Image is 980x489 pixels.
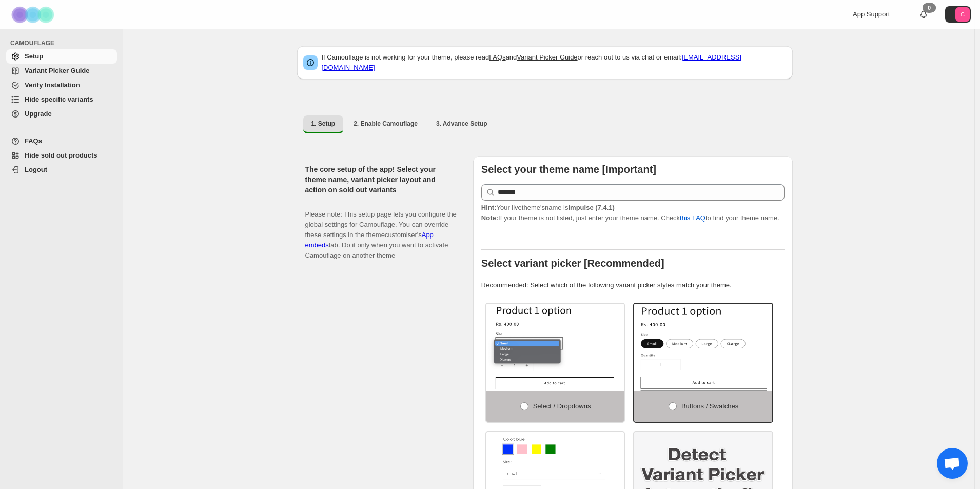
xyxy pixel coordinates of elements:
span: Variant Picker Guide [25,67,89,74]
p: If your theme is not listed, just enter your theme name. Check to find your theme name. [481,203,785,223]
span: Upgrade [25,110,52,118]
p: If Camouflage is not working for your theme, please read and or reach out to us via chat or email: [322,52,787,73]
a: FAQs [489,53,506,61]
div: Open chat [937,448,968,479]
span: 1. Setup [311,120,336,128]
a: Logout [6,163,117,177]
a: this FAQ [680,214,705,222]
span: Verify Installation [25,81,80,89]
span: Your live theme's name is [481,204,615,211]
img: Buttons / Swatches [634,304,772,391]
a: Setup [6,49,117,64]
span: 2. Enable Camouflage [354,120,418,128]
span: 3. Advance Setup [436,120,487,128]
strong: Impulse (7.4.1) [568,204,614,211]
span: CAMOUFLAGE [10,39,118,47]
a: Hide specific variants [6,92,117,107]
strong: Note: [481,214,498,222]
a: Variant Picker Guide [517,53,577,61]
a: FAQs [6,134,117,148]
b: Select your theme name [Important] [481,164,656,175]
span: Avatar with initials C [955,7,970,22]
span: Buttons / Swatches [681,402,738,410]
button: Avatar with initials C [945,6,971,23]
img: Camouflage [8,1,60,29]
span: Setup [25,52,43,60]
div: 0 [923,3,936,13]
span: Select / Dropdowns [533,402,591,410]
h2: The core setup of the app! Select your theme name, variant picker layout and action on sold out v... [305,164,457,195]
a: Hide sold out products [6,148,117,163]
a: 0 [918,9,929,19]
b: Select variant picker [Recommended] [481,258,664,269]
p: Please note: This setup page lets you configure the global settings for Camouflage. You can overr... [305,199,457,261]
span: Logout [25,166,47,173]
span: Hide specific variants [25,95,93,103]
a: Variant Picker Guide [6,64,117,78]
img: Select / Dropdowns [486,304,624,391]
span: App Support [853,10,890,18]
text: C [961,11,965,17]
a: Upgrade [6,107,117,121]
span: Hide sold out products [25,151,97,159]
strong: Hint: [481,204,497,211]
a: Verify Installation [6,78,117,92]
span: FAQs [25,137,42,145]
p: Recommended: Select which of the following variant picker styles match your theme. [481,280,785,290]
